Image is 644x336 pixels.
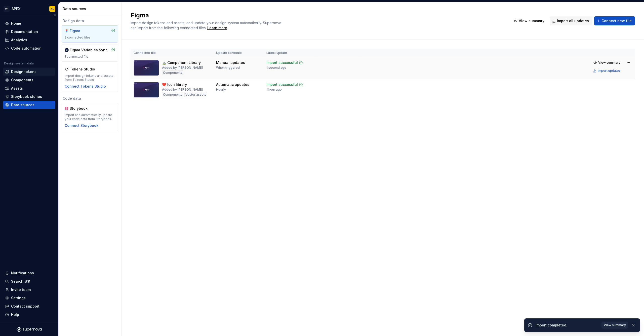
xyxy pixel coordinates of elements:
button: Contact support [3,302,55,310]
th: Latest update [263,49,316,57]
a: Analytics [3,36,55,44]
a: Components [3,76,55,84]
div: Automatic updates [216,82,249,87]
a: StorybookImport and automatically update your code data from Storybook.Connect Storybook [62,103,118,131]
a: Figma Variables Sync1 connected file [62,45,118,62]
a: Assets [3,84,55,92]
button: Connect Storybook [65,123,98,128]
div: Home [11,21,21,26]
div: Design data [62,18,118,23]
span: View summary [604,323,626,327]
div: Contact support [11,304,39,309]
div: Figma [70,28,94,33]
a: Settings [3,294,55,302]
a: Documentation [3,28,55,36]
span: . [207,26,228,30]
a: Design tokens [3,68,55,76]
div: Notifications [11,271,34,276]
span: Import all updates [557,18,589,23]
h2: Figma [131,11,505,19]
div: Added by [PERSON_NAME] [162,66,203,70]
span: View summary [519,18,544,23]
div: Tokens Studio [70,67,95,72]
button: Search ⌘K [3,277,55,285]
div: Import completed. [536,323,598,328]
button: Help [3,311,55,319]
a: Learn more [207,25,227,30]
th: Connected file [131,49,213,57]
div: Import successful [266,60,298,65]
div: Components [162,70,183,75]
span: View summary [598,61,620,65]
div: OF [4,6,10,12]
a: Tokens StudioImport design tokens and assets from Tokens StudioConnect Tokens Studio [62,64,118,92]
div: ❤️ Icon library [162,82,187,87]
div: 1 second ago [266,66,286,70]
div: Import and automatically update your code data from Storybook. [65,113,115,121]
th: Update schedule [213,49,263,57]
div: Manual updates [216,60,245,65]
button: Connect new file [594,16,635,25]
div: Storybook [70,106,94,111]
div: 2 connected files [65,35,115,40]
div: Import design tokens and assets from Tokens Studio [65,74,115,82]
div: Figma Variables Sync [70,48,107,53]
div: When triggered [216,66,240,70]
button: View summary [511,16,548,25]
button: Collapse sidebar [51,12,58,19]
div: 1 hour ago [266,88,282,92]
div: Storybook stories [11,94,42,99]
a: Invite team [3,286,55,294]
div: Help [11,312,19,317]
div: Design tokens [11,69,36,74]
a: Figma2 connected files [62,25,118,43]
div: Components [11,78,33,83]
div: 1 connected file [65,55,115,59]
button: Connect Tokens Studio [65,84,106,89]
div: Analytics [11,38,27,43]
div: Data sources [11,102,34,107]
div: Code data [62,96,118,101]
div: Settings [11,295,26,301]
button: View summary [601,322,628,329]
div: Added by [PERSON_NAME] [162,88,203,92]
div: ⛰️ Component Library [162,60,201,65]
div: Data sources [63,6,119,11]
a: Home [3,19,55,27]
div: Invite team [11,287,31,292]
span: Import design tokens and assets, and update your design system automatically. Supernova can impor... [131,21,282,30]
button: View summary [591,59,623,66]
div: Import updates [598,69,621,73]
div: Assets [11,86,23,91]
div: AL [51,7,54,11]
div: Import successful [266,82,298,87]
a: Code automation [3,44,55,52]
svg: Supernova Logo [17,327,42,332]
button: Notifications [3,269,55,277]
div: Components [162,92,183,97]
button: Import all updates [550,16,592,25]
a: Storybook stories [3,93,55,101]
div: Code automation [11,46,42,51]
button: OFAPEXAL [1,3,57,14]
div: Documentation [11,29,38,34]
div: Hourly [216,88,226,92]
div: Search ⌘K [11,279,30,284]
div: APEX [12,6,20,11]
a: Data sources [3,101,55,109]
div: Design system data [4,61,34,65]
button: Import updates [591,67,623,74]
div: Vector assets [184,92,207,97]
span: Connect new file [601,18,632,23]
